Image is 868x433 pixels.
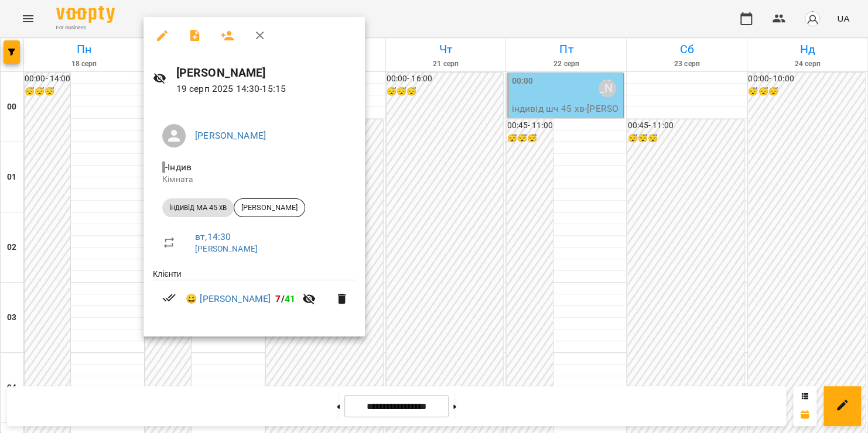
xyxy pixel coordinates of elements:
[275,293,295,304] b: /
[162,161,194,173] span: - Індив
[176,64,356,82] h6: [PERSON_NAME]
[195,130,266,141] a: [PERSON_NAME]
[162,291,176,305] svg: Візит сплачено
[275,293,281,304] span: 7
[162,202,234,213] span: індивід МА 45 хв
[195,231,231,242] a: вт , 14:30
[153,268,356,322] ul: Клієнти
[162,174,346,185] p: Кімната
[234,202,305,213] span: [PERSON_NAME]
[195,244,258,253] a: [PERSON_NAME]
[176,82,356,96] p: 19 серп 2025 14:30 - 15:15
[234,198,305,217] div: [PERSON_NAME]
[186,292,271,306] a: 😀 [PERSON_NAME]
[285,293,295,304] span: 41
